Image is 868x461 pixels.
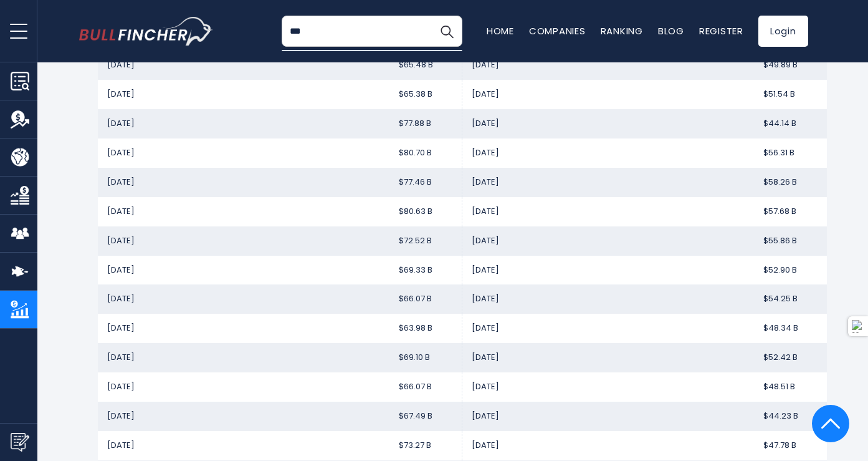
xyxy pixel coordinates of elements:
[754,138,827,168] td: $56.31 B
[389,431,462,460] td: $73.27 B
[389,343,462,372] td: $69.10 B
[389,226,462,256] td: $72.52 B
[389,314,462,343] td: $63.98 B
[758,16,808,47] a: Login
[389,402,462,431] td: $67.49 B
[462,109,754,138] td: [DATE]
[529,24,586,37] a: Companies
[389,256,462,285] td: $69.33 B
[98,402,389,431] td: [DATE]
[98,51,389,80] td: [DATE]
[98,80,389,109] td: [DATE]
[754,372,827,402] td: $48.51 B
[98,226,389,256] td: [DATE]
[389,51,462,80] td: $65.48 B
[462,138,754,168] td: [DATE]
[754,314,827,343] td: $48.34 B
[462,284,754,314] td: [DATE]
[754,80,827,109] td: $51.54 B
[98,168,389,197] td: [DATE]
[754,51,827,80] td: $49.89 B
[754,284,827,314] td: $54.25 B
[462,226,754,256] td: [DATE]
[462,51,754,80] td: [DATE]
[754,168,827,197] td: $58.26 B
[487,24,514,37] a: Home
[98,284,389,314] td: [DATE]
[462,80,754,109] td: [DATE]
[389,138,462,168] td: $80.70 B
[601,24,643,37] a: Ranking
[389,372,462,402] td: $66.07 B
[754,343,827,372] td: $52.42 B
[98,431,389,460] td: [DATE]
[754,109,827,138] td: $44.14 B
[389,284,462,314] td: $66.07 B
[79,17,213,46] img: bullfincher logo
[389,197,462,226] td: $80.63 B
[754,226,827,256] td: $55.86 B
[462,402,754,431] td: [DATE]
[431,16,462,47] button: Search
[98,314,389,343] td: [DATE]
[389,109,462,138] td: $77.88 B
[98,138,389,168] td: [DATE]
[98,109,389,138] td: [DATE]
[754,402,827,431] td: $44.23 B
[462,197,754,226] td: [DATE]
[79,17,213,46] a: Go to homepage
[98,343,389,372] td: [DATE]
[98,197,389,226] td: [DATE]
[462,314,754,343] td: [DATE]
[98,372,389,402] td: [DATE]
[462,168,754,197] td: [DATE]
[462,431,754,460] td: [DATE]
[754,197,827,226] td: $57.68 B
[658,24,684,37] a: Blog
[462,256,754,285] td: [DATE]
[462,343,754,372] td: [DATE]
[389,80,462,109] td: $65.38 B
[699,24,743,37] a: Register
[98,256,389,285] td: [DATE]
[389,168,462,197] td: $77.46 B
[462,372,754,402] td: [DATE]
[754,431,827,460] td: $47.78 B
[754,256,827,285] td: $52.90 B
